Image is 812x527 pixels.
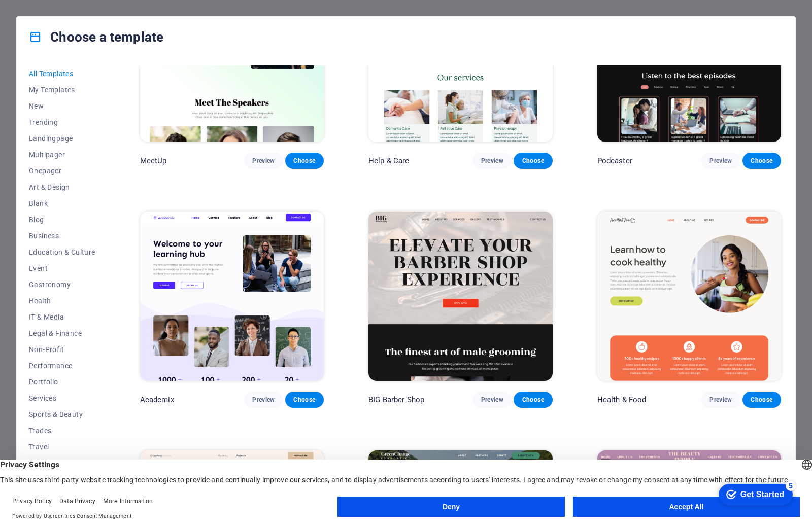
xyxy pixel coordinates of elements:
[285,153,324,169] button: Choose
[709,157,732,165] span: Preview
[29,199,95,207] span: Blank
[368,212,552,381] img: BIG Barber Shop
[29,341,95,358] button: Non-Profit
[293,396,316,404] span: Choose
[29,216,95,224] span: Blog
[29,130,95,147] button: Landingpage
[29,195,95,212] button: Blank
[522,396,544,404] span: Choose
[29,390,95,406] button: Services
[29,264,95,272] span: Event
[29,248,95,256] span: Education & Culture
[29,378,95,386] span: Portfolio
[29,118,95,126] span: Trending
[29,98,95,114] button: New
[522,157,544,165] span: Choose
[29,280,95,289] span: Gastronomy
[473,153,512,169] button: Preview
[29,228,95,244] button: Business
[29,134,95,143] span: Landingpage
[29,329,95,337] span: Legal & Finance
[29,232,95,240] span: Business
[140,212,324,381] img: Academix
[29,443,95,451] span: Travel
[29,374,95,390] button: Portfolio
[252,157,275,165] span: Preview
[29,325,95,341] button: Legal & Finance
[29,297,95,305] span: Health
[751,396,773,404] span: Choose
[29,313,95,321] span: IT & Media
[29,260,95,276] button: Event
[701,153,740,169] button: Preview
[29,410,95,418] span: Sports & Beauty
[368,395,424,405] p: BIG Barber Shop
[29,309,95,325] button: IT & Media
[29,423,95,439] button: Trades
[29,362,95,370] span: Performance
[29,102,95,110] span: New
[29,65,95,82] button: All Templates
[293,157,316,165] span: Choose
[29,293,95,309] button: Health
[29,147,95,163] button: Multipager
[29,345,95,354] span: Non-Profit
[481,396,503,404] span: Preview
[29,163,95,179] button: Onepager
[29,439,95,455] button: Travel
[597,156,632,166] p: Podcaster
[29,212,95,228] button: Blog
[481,157,503,165] span: Preview
[368,156,410,166] p: Help & Care
[140,156,167,166] p: MeetUp
[29,82,95,98] button: My Templates
[751,157,773,165] span: Choose
[709,396,732,404] span: Preview
[29,244,95,260] button: Education & Culture
[597,395,647,405] p: Health & Food
[29,69,95,78] span: All Templates
[29,455,95,471] button: Wireframe
[29,358,95,374] button: Performance
[244,392,283,408] button: Preview
[29,183,95,191] span: Art & Design
[701,392,740,408] button: Preview
[514,392,552,408] button: Choose
[29,86,95,94] span: My Templates
[29,276,95,293] button: Gastronomy
[29,151,95,159] span: Multipager
[140,395,174,405] p: Academix
[252,396,275,404] span: Preview
[29,114,95,130] button: Trending
[244,153,283,169] button: Preview
[8,5,82,26] div: Get Started 5 items remaining, 0% complete
[285,392,324,408] button: Choose
[29,29,163,45] h4: Choose a template
[29,406,95,423] button: Sports & Beauty
[597,212,781,381] img: Health & Food
[29,167,95,175] span: Onepager
[742,153,781,169] button: Choose
[30,11,74,20] div: Get Started
[29,394,95,402] span: Services
[29,427,95,435] span: Trades
[514,153,552,169] button: Choose
[29,179,95,195] button: Art & Design
[742,392,781,408] button: Choose
[75,2,85,12] div: 5
[473,392,512,408] button: Preview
